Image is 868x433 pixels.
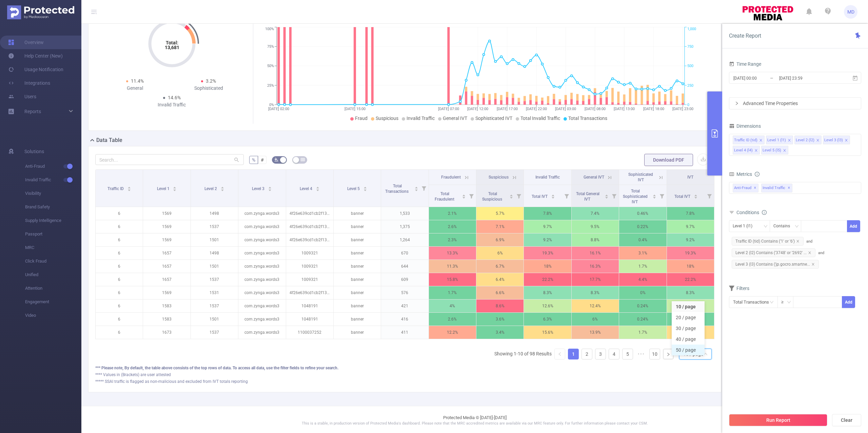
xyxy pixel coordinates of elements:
[143,220,190,233] p: 1569
[8,36,44,49] a: Overview
[778,74,833,83] input: End date
[301,158,305,162] i: icon: table
[429,260,476,273] p: 11.3%
[595,349,606,359] li: 3
[96,286,143,299] p: 6
[220,188,224,190] i: icon: caret-down
[795,224,799,229] i: icon: down
[25,214,81,227] span: Supply Intelligence
[623,349,633,359] a: 5
[787,300,791,305] i: icon: down
[96,207,143,220] p: 6
[667,233,714,246] p: 9.2%
[796,240,800,243] i: icon: close
[736,210,767,215] span: Conditions
[268,107,289,111] tspan: [DATE] 02:00
[173,188,177,190] i: icon: caret-down
[794,136,822,144] li: Level 2 (l2)
[496,107,517,111] tspan: [DATE] 17:00
[764,224,768,229] i: icon: down
[649,349,660,359] li: 10
[252,157,255,163] span: %
[572,207,619,220] p: 7.4%
[576,191,599,202] span: Total General IVT
[381,273,428,286] p: 609
[438,107,459,111] tspan: [DATE] 07:00
[143,233,190,246] p: 1569
[845,139,848,143] i: icon: close
[694,196,698,198] i: icon: caret-down
[191,273,238,286] p: 1537
[482,191,503,202] span: Total Suspicious
[95,154,244,165] input: Search...
[811,263,815,266] i: icon: close
[609,349,619,359] a: 4
[734,136,757,145] div: Traffic ID (tid)
[25,295,81,309] span: Engagement
[788,139,791,143] i: icon: close
[238,247,285,260] p: com.zynga.words3
[443,116,467,121] span: General IVT
[191,300,238,312] p: 1537
[355,116,368,121] span: Fraud
[619,286,666,299] p: 0%
[261,157,264,163] span: #
[25,187,81,200] span: Visibility
[381,247,428,260] p: 670
[127,186,131,188] i: icon: caret-up
[238,286,285,299] p: com.zynga.words3
[729,239,818,255] span: and
[595,349,606,359] a: 3
[672,334,705,345] li: 40 / page
[674,194,691,199] span: Total IVT
[572,260,619,273] p: 16.3%
[582,349,592,359] a: 2
[754,184,756,192] span: ✕
[385,184,410,194] span: Total Transactions
[619,220,666,233] p: 0.22%
[644,154,693,166] button: Download PDF
[667,220,714,233] p: 9.7%
[581,349,592,359] li: 2
[524,207,571,220] p: 7.8%
[476,220,524,233] p: 7.1%
[381,260,428,273] p: 644
[788,184,790,192] span: ✕
[220,186,224,190] div: Sort
[754,149,758,153] i: icon: close
[334,247,381,260] p: banner
[286,233,333,246] p: 4f26e639cd1cb2f13e00000e
[667,286,714,299] p: 8.3%
[476,247,524,260] p: 6%
[135,101,209,108] div: Invalid Traffic
[429,247,476,260] p: 13.3%
[509,193,513,198] div: Sort
[334,273,381,286] p: banner
[238,233,285,246] p: com.zynga.words3
[286,220,333,233] p: 4f26e639cd1cb2f13e00000e
[274,158,278,162] i: icon: bg-colors
[381,220,428,233] p: 1,375
[25,282,81,295] span: Attention
[25,227,81,241] span: Passport
[824,136,843,145] div: Level 3 (l3)
[652,193,656,198] div: Sort
[729,98,861,109] div: icon: rightAdvanced Time Properties
[666,352,670,356] i: icon: right
[614,107,635,111] tspan: [DATE] 13:00
[96,260,143,273] p: 6
[609,185,619,207] i: Filter menu
[842,296,855,308] button: Add
[24,145,44,158] span: Solutions
[763,146,781,155] div: Level 5 (l5)
[127,188,131,190] i: icon: caret-down
[191,260,238,273] p: 1501
[107,186,125,191] span: Traffic ID
[694,193,698,195] i: icon: caret-up
[643,107,664,111] tspan: [DATE] 18:00
[381,233,428,246] p: 1,264
[191,286,238,299] p: 1531
[568,349,578,359] a: 1
[286,207,333,220] p: 4f26e639cd1cb2f13e00000e
[172,85,246,92] div: Sophisticated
